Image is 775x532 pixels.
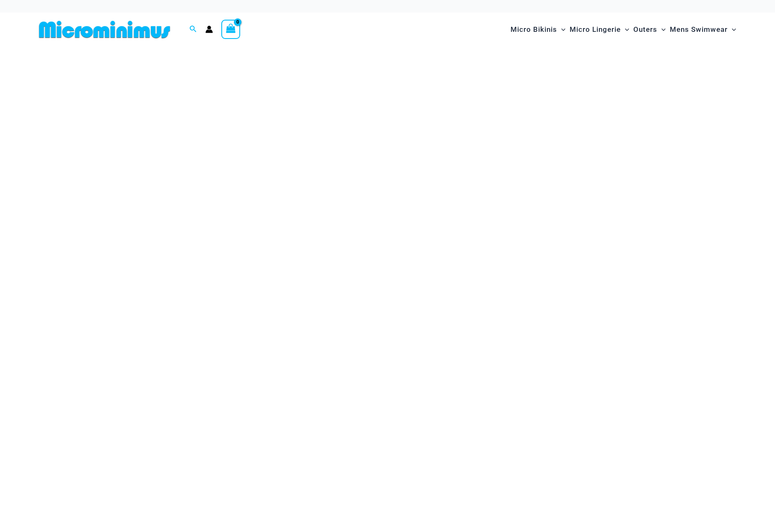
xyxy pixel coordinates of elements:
[189,24,197,35] a: Search icon link
[633,19,657,40] span: Outers
[511,19,557,40] span: Micro Bikinis
[668,17,738,42] a: Mens SwimwearMenu ToggleMenu Toggle
[570,19,621,40] span: Micro Lingerie
[557,19,565,40] span: Menu Toggle
[36,20,174,39] img: MM SHOP LOGO FLAT
[221,20,241,39] a: View Shopping Cart, empty
[670,19,728,40] span: Mens Swimwear
[205,26,213,33] a: Account icon link
[568,17,631,42] a: Micro LingerieMenu ToggleMenu Toggle
[507,15,740,44] nav: Site Navigation
[621,19,629,40] span: Menu Toggle
[631,17,668,42] a: OutersMenu ToggleMenu Toggle
[657,19,666,40] span: Menu Toggle
[728,19,736,40] span: Menu Toggle
[508,17,568,42] a: Micro BikinisMenu ToggleMenu Toggle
